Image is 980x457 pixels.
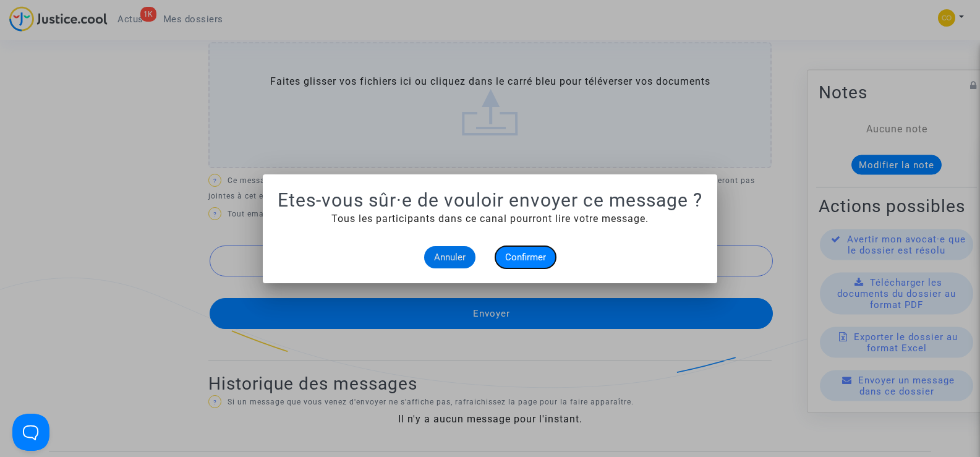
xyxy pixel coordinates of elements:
[331,213,649,224] span: Tous les participants dans ce canal pourront lire votre message.
[12,414,49,451] iframe: Help Scout Beacon - Open
[434,252,466,263] span: Annuler
[424,246,475,268] button: Annuler
[278,189,702,211] h1: Etes-vous sûr·e de vouloir envoyer ce message ?
[495,246,556,268] button: Confirmer
[505,252,546,263] span: Confirmer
